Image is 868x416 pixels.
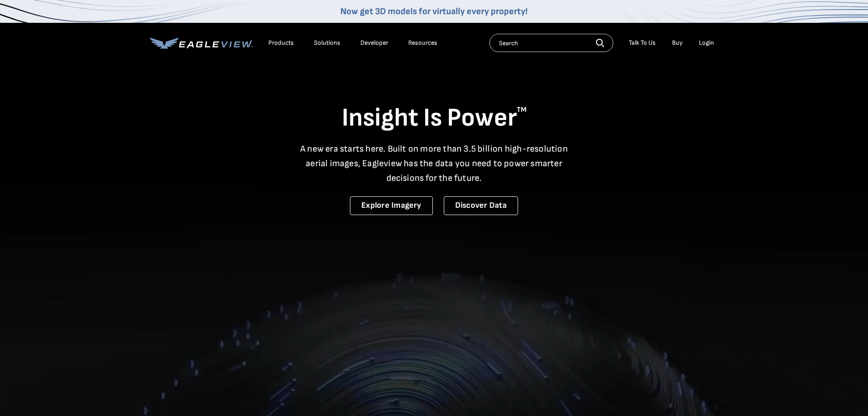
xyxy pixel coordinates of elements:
sup: TM [517,105,527,114]
a: Discover Data [444,196,518,215]
div: Talk To Us [629,39,656,47]
h1: Insight Is Power [150,102,719,134]
a: Buy [672,39,683,47]
div: Resources [408,39,437,47]
input: Search [489,34,613,52]
div: Solutions [314,39,340,47]
p: A new era starts here. Built on more than 3.5 billion high-resolution aerial images, Eagleview ha... [295,142,574,185]
div: Login [699,39,714,47]
div: Products [268,39,294,47]
a: Explore Imagery [350,196,433,215]
a: Developer [360,39,388,47]
a: Now get 3D models for virtually every property! [340,6,528,17]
